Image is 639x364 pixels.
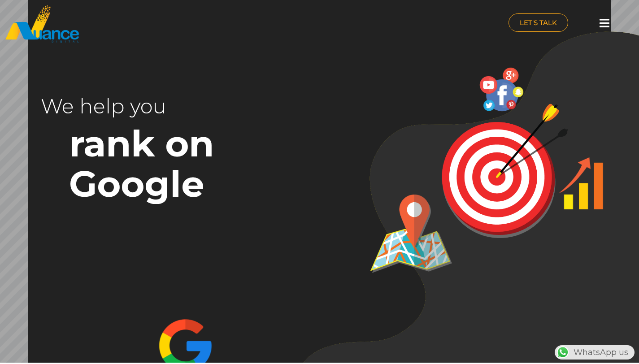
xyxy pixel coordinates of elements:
[555,345,635,360] div: WhatsApp us
[41,86,293,126] rs-layer: We help you
[556,345,570,360] img: WhatsApp
[509,13,568,32] a: LET'S TALK
[555,347,635,357] a: WhatsAppWhatsApp us
[520,19,557,26] span: LET'S TALK
[4,4,80,43] img: nuance-qatar_logo
[4,4,315,43] a: nuance-qatar_logo
[69,123,388,204] rs-layer: rank on Google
